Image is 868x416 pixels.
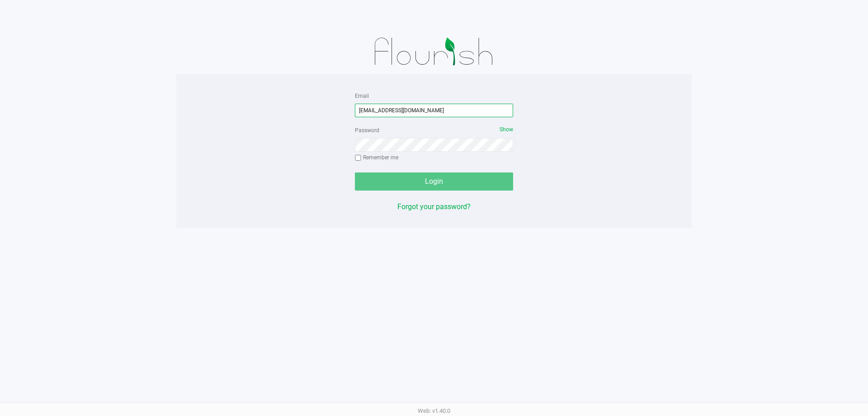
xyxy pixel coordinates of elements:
span: Show [500,126,513,133]
label: Remember me [355,153,398,162]
button: Forgot your password? [397,201,471,212]
input: Remember me [355,155,361,161]
span: Web: v1.40.0 [418,407,450,414]
label: Email [355,92,369,100]
label: Password [355,126,379,134]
